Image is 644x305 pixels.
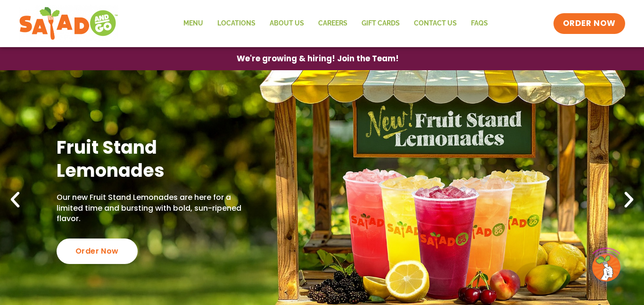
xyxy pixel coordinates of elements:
[355,13,407,34] a: GIFT CARDS
[553,13,625,34] a: ORDER NOW
[619,190,639,210] div: Next slide
[5,190,25,210] div: Previous slide
[407,13,464,34] a: Contact Us
[563,18,616,29] span: ORDER NOW
[19,5,118,42] img: new-SAG-logo-768×292
[57,192,250,224] p: Our new Fruit Stand Lemonades are here for a limited time and bursting with bold, sun-ripened fla...
[237,55,399,63] span: We're growing & hiring! Join the Team!
[176,13,210,34] a: Menu
[210,13,263,34] a: Locations
[263,13,311,34] a: About Us
[57,136,250,182] h2: Fruit Stand Lemonades
[57,239,138,264] div: Order Now
[176,13,495,34] nav: Menu
[223,48,413,70] a: We're growing & hiring! Join the Team!
[311,13,355,34] a: Careers
[464,13,495,34] a: FAQs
